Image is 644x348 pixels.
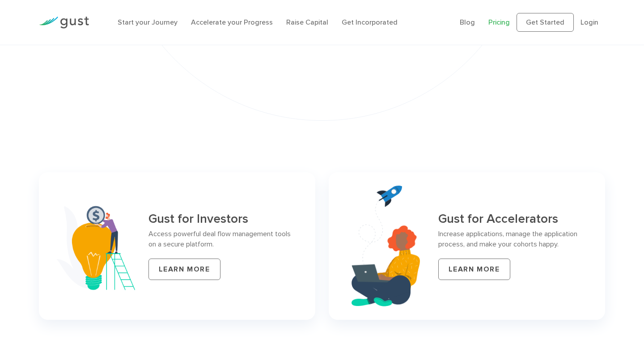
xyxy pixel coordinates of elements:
[191,18,273,26] a: Accelerate your Progress
[438,229,587,249] p: Increase applications, manage the application process, and make your cohorts happy.
[352,186,420,307] img: Accelerators
[488,18,510,26] a: Pricing
[286,18,328,26] a: Raise Capital
[342,18,398,26] a: Get Incorporated
[580,18,598,26] a: Login
[39,17,89,29] img: Gust Logo
[57,202,135,290] img: Investor
[118,18,178,26] a: Start your Journey
[148,212,297,226] h3: Gust for Investors
[517,13,574,32] a: Get Started
[148,259,220,280] a: LEARN MORE
[438,212,587,226] h3: Gust for Accelerators
[148,229,297,249] p: Access powerful deal flow management tools on a secure platform.
[460,18,475,26] a: Blog
[438,259,510,280] a: LEARN MORE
